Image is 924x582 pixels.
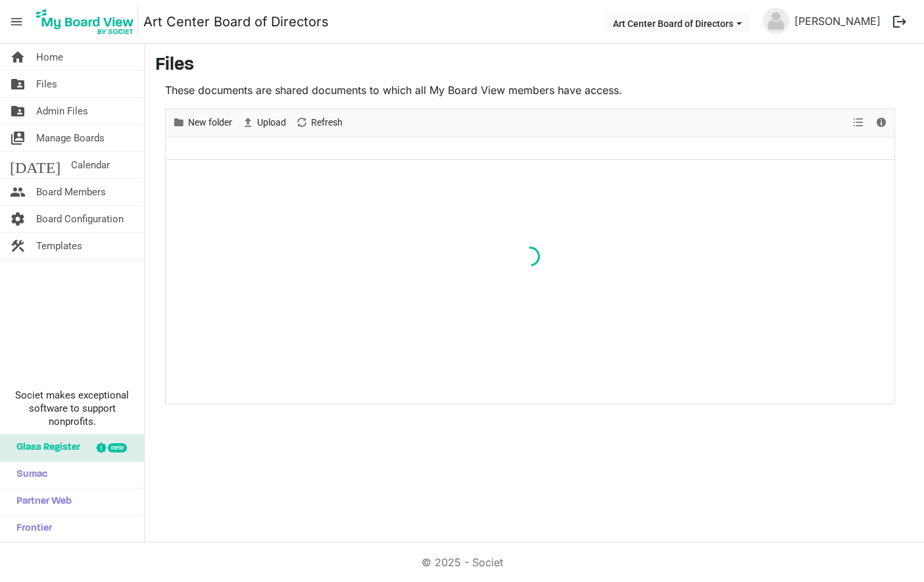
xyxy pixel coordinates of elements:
p: These documents are shared documents to which all My Board View members have access. [165,82,895,98]
span: construction [10,233,26,259]
span: Frontier [10,516,52,542]
a: © 2025 - Societ [422,556,503,569]
span: Manage Boards [36,125,105,151]
span: [DATE] [10,152,61,178]
span: Files [36,71,57,97]
span: Admin Files [36,98,88,124]
span: folder_shared [10,71,26,97]
a: [PERSON_NAME] [789,8,886,34]
span: Home [36,44,63,70]
button: Art Center Board of Directors dropdownbutton [604,14,750,32]
span: people [10,179,26,205]
img: My Board View Logo [32,5,138,38]
span: Templates [36,233,82,259]
h3: Files [155,55,913,77]
span: Glass Register [10,435,80,461]
span: Sumac [10,462,47,488]
span: Calendar [71,152,110,178]
div: new [108,443,127,452]
span: menu [4,9,29,34]
span: switch_account [10,125,26,151]
a: My Board View Logo [32,5,143,38]
img: no-profile-picture.svg [763,8,789,34]
span: Societ makes exceptional software to support nonprofits. [6,389,138,428]
span: settings [10,206,26,232]
span: Board Members [36,179,106,205]
a: Art Center Board of Directors [143,9,329,35]
span: home [10,44,26,70]
button: logout [886,8,913,36]
span: Partner Web [10,489,72,515]
span: Board Configuration [36,206,124,232]
span: folder_shared [10,98,26,124]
